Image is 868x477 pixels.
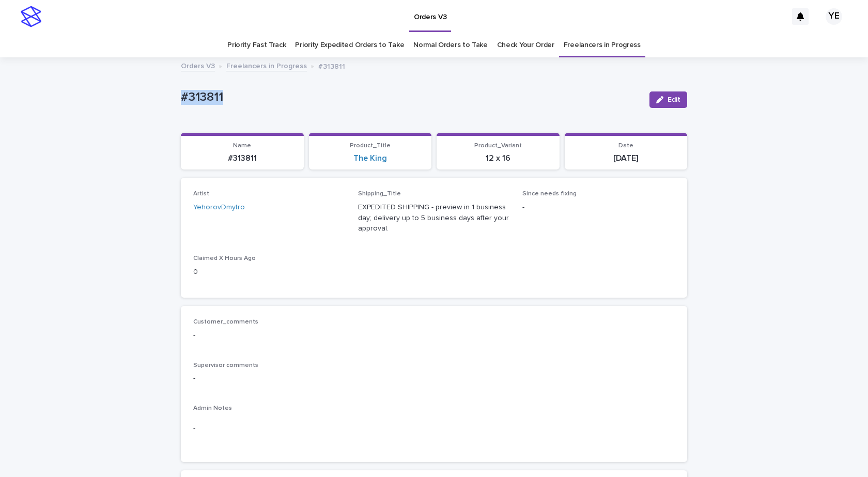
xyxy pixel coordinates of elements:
[193,267,346,278] p: 0
[522,191,577,197] span: Since needs fixing
[193,362,258,368] span: Supervisor comments
[497,33,554,57] a: Check Your Order
[181,90,641,105] p: #313811
[226,59,307,71] a: Freelancers in Progress
[233,143,251,149] span: Name
[443,153,553,163] p: 12 x 16
[193,191,209,197] span: Artist
[193,330,675,341] p: -
[193,202,245,213] a: YehorovDmytro
[618,143,633,149] span: Date
[187,153,298,163] p: #313811
[350,143,391,149] span: Product_Title
[564,33,641,57] a: Freelancers in Progress
[227,33,286,57] a: Priority Fast Track
[193,405,232,411] span: Admin Notes
[571,153,681,163] p: [DATE]
[193,423,675,434] p: -
[522,202,675,213] p: -
[358,191,401,197] span: Shipping_Title
[826,8,842,25] div: YE
[193,319,258,325] span: Customer_comments
[21,6,41,27] img: stacker-logo-s-only.png
[353,153,387,163] a: The King
[318,60,345,71] p: #313811
[193,373,675,384] p: -
[181,59,215,71] a: Orders V3
[474,143,522,149] span: Product_Variant
[668,96,680,103] span: Edit
[358,202,510,234] p: EXPEDITED SHIPPING - preview in 1 business day; delivery up to 5 business days after your approval.
[649,91,687,108] button: Edit
[413,33,488,57] a: Normal Orders to Take
[193,255,256,261] span: Claimed X Hours Ago
[295,33,404,57] a: Priority Expedited Orders to Take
